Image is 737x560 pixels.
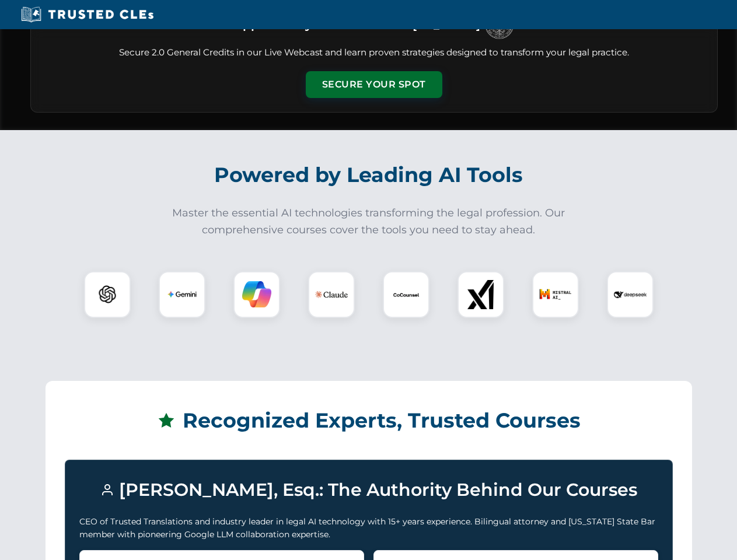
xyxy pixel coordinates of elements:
[79,515,658,541] p: CEO of Trusted Translations and industry leader in legal AI technology with 15+ years experience....
[614,278,647,311] img: DeepSeek Logo
[308,271,355,318] div: Claude
[466,280,495,309] img: xAI Logo
[532,271,579,318] div: Mistral AI
[65,400,673,441] h2: Recognized Experts, Trusted Courses
[233,271,280,318] div: Copilot
[79,474,658,506] h3: [PERSON_NAME], Esq.: The Authority Behind Our Courses
[84,271,131,318] div: ChatGPT
[306,71,442,98] button: Secure Your Spot
[167,280,197,309] img: Gemini Logo
[242,280,271,309] img: Copilot Logo
[18,6,157,23] img: Trusted CLEs
[607,271,654,318] div: DeepSeek
[383,271,429,318] div: CoCounsel
[159,271,205,318] div: Gemini
[457,271,504,318] div: xAI
[539,278,572,311] img: Mistral AI Logo
[315,278,348,311] img: Claude Logo
[392,280,421,309] img: CoCounsel Logo
[46,155,692,195] h2: Powered by Leading AI Tools
[45,46,703,60] p: Secure 2.0 General Credits in our Live Webcast and learn proven strategies designed to transform ...
[90,278,124,311] img: ChatGPT Logo
[165,205,573,239] p: Master the essential AI technologies transforming the legal profession. Our comprehensive courses...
